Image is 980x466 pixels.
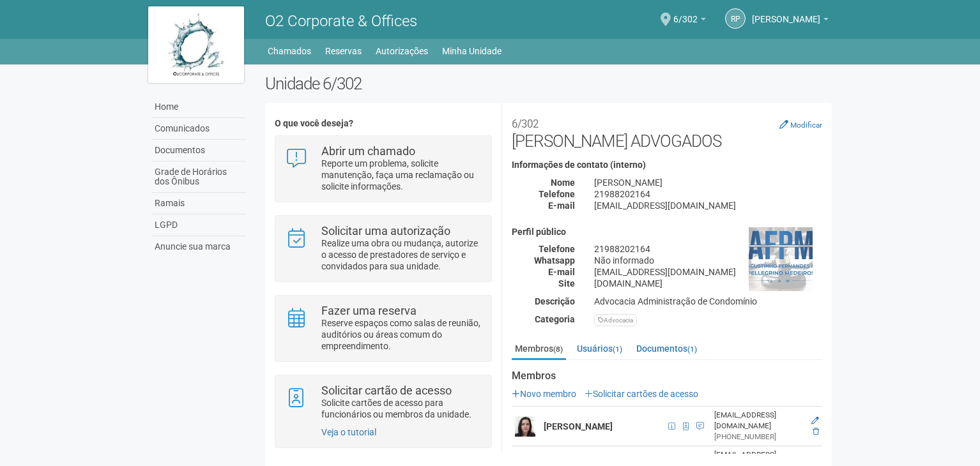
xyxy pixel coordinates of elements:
a: Editar membro [811,416,819,425]
a: Excluir membro [813,427,819,436]
a: Chamados [268,42,311,60]
h2: Unidade 6/302 [265,74,832,93]
span: RAFAEL PELLEGRINO MEDEIROS PENNA BASTOS [752,2,820,24]
a: Solicitar uma autorização Realize uma obra ou mudança, autorize o acesso de prestadores de serviç... [285,225,481,272]
div: [EMAIL_ADDRESS][DOMAIN_NAME] [714,410,802,432]
a: Solicitar cartões de acesso [585,389,698,399]
a: Minha Unidade [442,42,501,60]
p: Reserve espaços como salas de reunião, auditórios ou áreas comum do empreendimento. [321,317,482,352]
a: Documentos(1) [633,339,700,358]
a: Modificar [779,119,822,130]
img: logo.jpg [148,6,244,83]
a: Solicitar cartão de acesso Solicite cartões de acesso para funcionários ou membros da unidade. [285,385,481,420]
span: Cartão de acesso ativo [679,419,693,433]
small: (8) [553,345,563,354]
span: O2 Corporate & Offices [265,12,417,30]
div: [DOMAIN_NAME] [585,278,832,289]
h2: [PERSON_NAME] ADVOGADOS [512,112,822,151]
strong: E-mail [548,200,575,211]
a: [PERSON_NAME] [752,16,829,26]
h4: O que você deseja? [275,119,491,128]
a: Home [151,96,246,118]
div: [PERSON_NAME] [585,177,832,188]
strong: Nome [551,177,575,188]
div: [EMAIL_ADDRESS][DOMAIN_NAME] [585,200,832,211]
div: Não informado [585,255,832,266]
small: Modificar [790,121,822,130]
a: Fazer uma reserva Reserve espaços como salas de reunião, auditórios ou áreas comum do empreendime... [285,305,481,352]
div: [EMAIL_ADDRESS][DOMAIN_NAME] [585,266,832,278]
small: 6/302 [512,117,539,130]
strong: [PERSON_NAME] [544,421,613,432]
a: Abrir um chamado Reporte um problema, solicite manutenção, faça uma reclamação ou solicite inform... [285,146,481,192]
a: Membros(8) [512,339,566,360]
div: 21988202164 [585,188,832,200]
p: Solicite cartões de acesso para funcionários ou membros da unidade. [321,397,482,420]
a: Veja o tutorial [321,427,376,437]
a: Ramais [151,193,246,214]
a: Autorizações [376,42,428,60]
strong: Telefone [539,244,575,254]
div: 21988202164 [585,243,832,255]
a: Reservas [325,42,362,60]
a: Usuários(1) [574,339,625,358]
span: 6/302 [673,2,698,24]
strong: Categoria [535,314,575,324]
h4: Perfil público [512,227,822,237]
strong: Site [558,278,575,289]
a: Novo membro [512,389,576,399]
a: LGPD [151,214,246,236]
a: Anuncie sua marca [151,236,246,257]
p: Realize uma obra ou mudança, autorize o acesso de prestadores de serviço e convidados para sua un... [321,237,482,272]
div: Advocacia Administração de Condomínio [585,296,832,307]
strong: E-mail [548,267,575,277]
img: business.png [749,227,813,291]
h4: Informações de contato (interno) [512,160,822,170]
a: Grade de Horários dos Ônibus [151,162,246,193]
div: Advocacia [594,314,637,326]
strong: Fazer uma reserva [321,304,417,317]
a: 6/302 [673,16,706,26]
strong: Descrição [535,296,575,306]
small: (1) [613,345,622,354]
p: Reporte um problema, solicite manutenção, faça uma reclamação ou solicite informações. [321,158,482,192]
span: CPF 132.245.257-11 [664,419,679,433]
a: Comunicados [151,118,246,140]
small: (1) [687,345,697,354]
span: ARQUITETA [693,419,705,433]
strong: Membros [512,370,822,382]
strong: Telefone [539,189,575,199]
div: [PHONE_NUMBER] [714,432,802,442]
a: Documentos [151,140,246,162]
strong: Solicitar uma autorização [321,224,450,237]
strong: Solicitar cartão de acesso [321,384,452,397]
strong: Abrir um chamado [321,144,415,158]
a: RP [725,8,746,29]
img: user.png [515,416,535,437]
strong: Whatsapp [534,255,575,266]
